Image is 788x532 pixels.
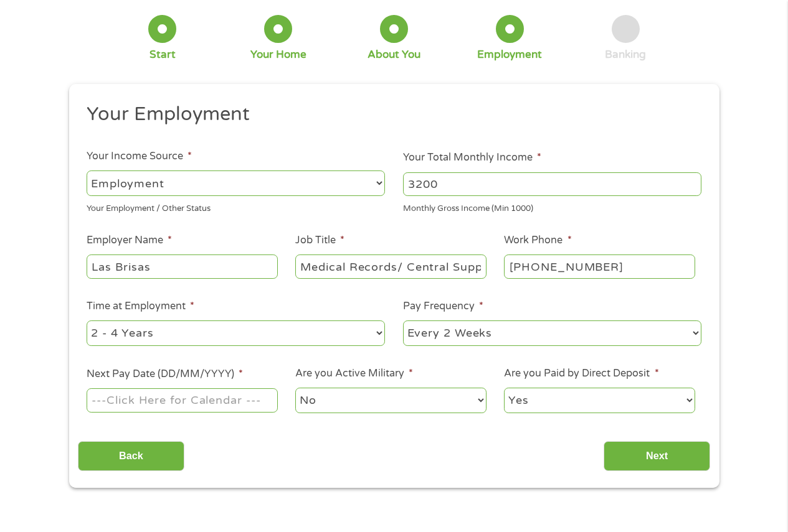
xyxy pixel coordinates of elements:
[477,48,542,62] div: Employment
[504,254,695,278] input: (231) 754-4010
[78,441,184,472] input: Back
[87,102,692,127] h2: Your Employment
[87,300,194,313] label: Time at Employment
[87,388,277,412] input: ---Click Here for Calendar ---
[403,300,483,313] label: Pay Frequency
[150,48,176,62] div: Start
[403,151,541,164] label: Your Total Monthly Income
[295,254,486,278] input: Cashier
[504,367,658,380] label: Are you Paid by Direct Deposit
[87,368,243,381] label: Next Pay Date (DD/MM/YYYY)
[368,48,420,62] div: About You
[403,172,701,196] input: 1800
[87,150,192,163] label: Your Income Source
[403,198,701,215] div: Monthly Gross Income (Min 1000)
[504,234,571,247] label: Work Phone
[295,367,413,380] label: Are you Active Military
[604,441,710,472] input: Next
[87,234,172,247] label: Employer Name
[605,48,646,62] div: Banking
[250,48,306,62] div: Your Home
[87,254,277,278] input: Walmart
[295,234,344,247] label: Job Title
[87,198,385,215] div: Your Employment / Other Status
